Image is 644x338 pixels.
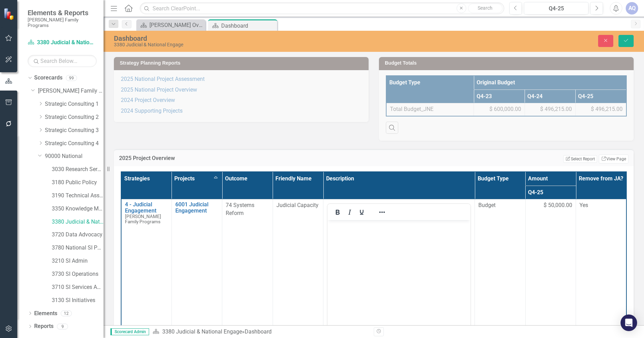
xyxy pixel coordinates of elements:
a: Scorecards [34,74,62,82]
a: 3720 Data Advocacy [52,231,104,239]
button: Underline [356,207,368,217]
div: » [153,328,369,336]
a: [PERSON_NAME] Family Programs [38,87,104,95]
img: ClearPoint Strategy [3,8,16,20]
span: Scorecard Admin [110,328,149,335]
span: Yes [579,202,588,208]
span: Judicial Capacity [276,202,319,208]
a: Elements [34,310,57,318]
span: Elements & Reports [28,9,97,17]
span: 74 Systems Reform [226,202,254,216]
input: Search ClearPoint... [140,2,504,15]
div: Dashboard [114,35,405,42]
a: Reports [34,322,53,330]
span: Budget [478,201,521,209]
a: Strategic Consulting 3 [45,126,104,134]
a: Strategic Consulting 1 [45,100,104,108]
a: 3180 Public Policy [52,179,104,187]
div: 9 [57,323,68,329]
small: [PERSON_NAME] Family Programs [28,17,97,28]
a: 3210 SI Admin [52,257,104,265]
button: AQ [626,2,638,15]
a: 3380 Judicial & National Engage [162,328,242,335]
a: 90000 National [45,152,104,160]
a: 3710 SI Services Admin [52,283,104,291]
button: Search [468,3,502,13]
h3: 2025 Project Overview [119,155,354,161]
div: 3380 Judicial & National Engage [114,42,405,47]
a: 3030 Research Services [52,166,104,173]
a: 3380 Judicial & National Engage [52,218,104,226]
a: 3130 SI Initiatives [52,297,104,304]
button: Italic [344,207,355,217]
button: Q4-25 [524,2,588,15]
a: 3730 SI Operations [52,270,104,278]
a: View Page [599,154,628,163]
a: 3380 Judicial & National Engage [28,39,97,47]
button: Select Report [563,155,597,163]
div: [PERSON_NAME] Overview [149,21,204,29]
button: Bold [332,207,343,217]
a: 6001 Judicial Engagement [175,201,218,214]
div: Q4-25 [526,4,586,13]
span: Search [478,5,492,11]
a: Strategic Consulting 2 [45,113,104,121]
a: 3780 National SI Partnerships [52,244,104,252]
span: [PERSON_NAME] Family Programs [125,214,161,224]
a: [PERSON_NAME] Overview [138,21,204,29]
span: $ 50,000.00 [544,201,572,209]
a: Strategic Consulting 4 [45,140,104,148]
button: Reveal or hide additional toolbar items [376,207,388,217]
a: 3350 Knowledge Management [52,205,104,213]
a: 3190 Technical Assistance Unit [52,192,104,200]
div: Dashboard [221,21,275,30]
a: 4 - Judicial Engagement [125,201,168,214]
div: Open Intercom Messenger [621,314,637,331]
div: 99 [66,75,77,81]
div: Dashboard [245,328,272,335]
input: Search Below... [28,55,97,67]
div: 12 [61,310,72,316]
